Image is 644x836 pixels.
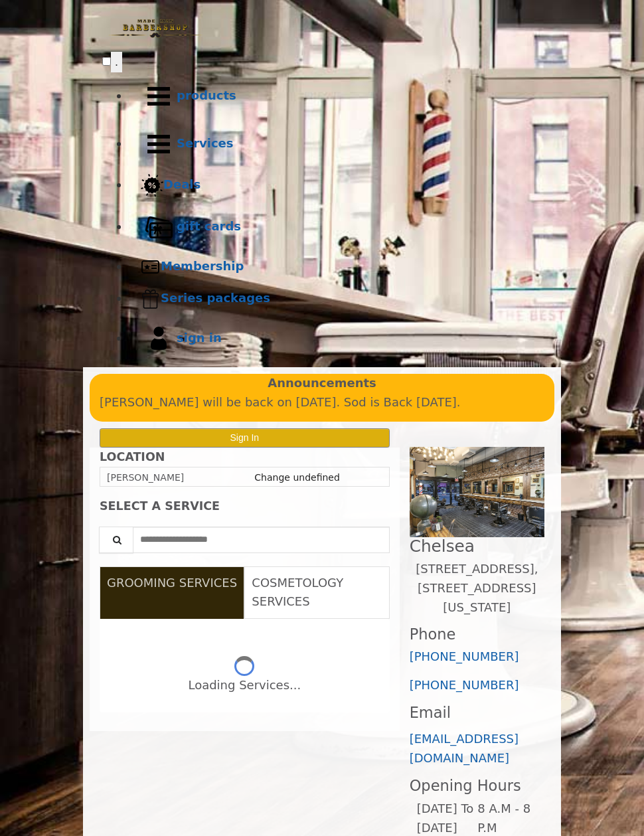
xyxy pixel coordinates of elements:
[141,257,161,277] img: Membership
[161,291,270,305] b: Series packages
[115,55,118,68] span: .
[141,209,177,245] img: Gift cards
[141,321,177,357] img: sign in
[102,57,111,66] input: menu toggle
[410,560,544,617] p: [STREET_ADDRESS],[STREET_ADDRESS][US_STATE]
[129,120,542,168] a: ServicesServices
[410,626,544,643] h3: Phone
[410,678,519,692] a: [PHONE_NUMBER]
[99,527,133,553] button: Service Search
[100,428,390,448] button: Sign In
[177,331,222,345] b: sign in
[177,219,241,233] b: gift cards
[129,251,542,283] a: MembershipMembership
[129,283,542,315] a: Series packagesSeries packages
[129,315,542,363] a: sign insign in
[268,374,376,393] b: Announcements
[252,576,343,609] span: COSMETOLOGY SERVICES
[100,393,544,412] p: [PERSON_NAME] will be back on [DATE]. Sod is Back [DATE].
[410,705,544,721] h3: Email
[129,203,542,251] a: Gift cardsgift cards
[141,78,177,114] img: Products
[410,732,519,765] a: [EMAIL_ADDRESS][DOMAIN_NAME]
[129,168,542,203] a: DealsDeals
[107,472,184,483] span: [PERSON_NAME]
[100,500,390,513] div: SELECT A SERVICE
[410,778,544,794] h3: Opening Hours
[177,136,234,150] b: Services
[410,649,519,663] a: [PHONE_NUMBER]
[111,52,122,72] button: menu toggle
[102,7,208,50] img: Made Man Barbershop logo
[141,174,163,197] img: Deals
[188,676,301,695] div: Loading Services...
[129,72,542,120] a: Productsproducts
[141,289,161,309] img: Series packages
[107,576,237,590] span: GROOMING SERVICES
[410,537,544,555] h2: Chelsea
[100,619,390,712] div: Grooming services
[141,126,177,162] img: Services
[163,177,201,191] b: Deals
[100,450,165,463] b: LOCATION
[161,259,244,273] b: Membership
[254,472,340,483] a: Change undefined
[177,88,236,102] b: products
